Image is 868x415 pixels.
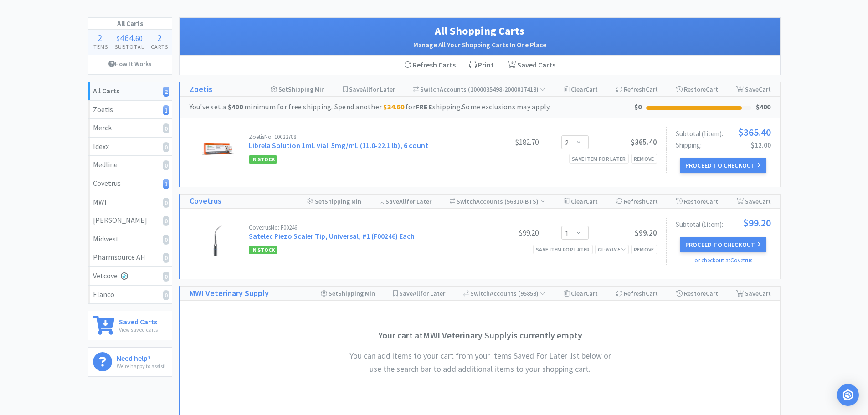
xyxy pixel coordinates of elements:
[413,289,420,297] span: All
[517,289,545,297] span: ( 95853 )
[119,316,158,325] h6: Saved Carts
[634,101,642,113] div: $0
[88,138,172,156] a: Idexx0
[586,289,598,297] span: Cart
[157,32,162,43] span: 2
[467,85,545,93] span: ( 1000035498-2000017418 )
[416,102,432,111] strong: FREE
[93,215,167,226] div: [PERSON_NAME]
[117,352,166,362] h6: Need help?
[736,287,771,300] div: Save
[470,137,539,148] div: $182.70
[680,237,766,252] button: Proceed to Checkout
[315,197,324,205] span: Set
[413,82,546,96] div: Accounts
[307,195,361,208] div: Shipping Min
[117,362,166,370] p: We're happy to assist!
[470,227,539,238] div: $99.20
[383,102,404,111] strong: $34.60
[457,197,476,205] span: Switch
[163,179,169,189] i: 1
[119,325,158,334] p: View saved carts
[189,22,771,40] h1: All Shopping Carts
[616,195,658,208] div: Refresh
[88,101,172,119] a: Zoetis1
[736,195,771,208] div: Save
[111,33,148,42] div: .
[98,32,102,43] span: 2
[397,56,462,75] div: Refresh Carts
[93,233,167,245] div: Midwest
[163,105,169,115] i: 1
[88,119,172,138] a: Merck0
[631,245,657,254] div: Remove
[694,256,752,264] a: or checkout at Covetrus
[93,141,167,153] div: Idexx
[646,85,658,93] span: Cart
[271,82,325,96] div: Shipping Min
[148,42,172,51] h4: Carts
[163,160,169,170] i: 0
[163,272,169,282] i: 0
[564,82,598,96] div: Clear
[631,154,657,164] div: Remove
[616,82,658,96] div: Refresh
[117,34,120,43] span: $
[190,287,269,300] a: MWI Veterinary Supply
[88,18,172,30] h1: All Carts
[751,141,771,149] span: $12.00
[676,142,771,149] div: Shipping:
[111,42,148,51] h4: Subtotal
[249,141,428,150] a: Librela Solution 1mL vial: 5mg/mL (11.0-22.1 lb), 6 count
[759,197,771,205] span: Cart
[349,85,395,93] span: Save for Later
[163,87,169,97] i: 2
[249,225,470,231] div: Covetrus No: F00246
[606,246,620,253] i: None
[676,195,718,208] div: Restore
[93,289,167,301] div: Elanco
[344,349,617,376] h4: You can add items to your cart from your Items Saved For Later list below or use the search bar t...
[420,85,440,93] span: Switch
[470,289,490,297] span: Switch
[189,40,771,51] h2: Manage All Your Shopping Carts In One Place
[743,218,771,228] span: $99.20
[249,134,470,140] div: Zoetis No: 10022788
[93,270,167,282] div: Vetcove
[631,137,657,147] span: $365.40
[213,225,223,256] img: 146fc87f0eb049f1a294bb02fa0261c9_32278.png
[363,85,370,93] span: All
[738,127,771,137] span: $365.40
[163,253,169,263] i: 0
[249,231,415,241] a: Satelec Piezo Scaler Tip, Universal, #1 (F00246) Each
[88,311,172,340] a: Saved CartsView saved carts
[88,174,172,193] a: Covetrus1
[616,287,658,300] div: Refresh
[503,197,545,205] span: ( 56310-BTS )
[399,289,445,297] span: Save for Later
[533,245,593,254] div: Save item for later
[676,82,718,96] div: Restore
[646,197,658,205] span: Cart
[586,85,598,93] span: Cart
[385,197,431,205] span: Save for Later
[202,134,234,166] img: 785c64e199cf44e2995fcd9fe632243a_593237.jpeg
[759,85,771,93] span: Cart
[163,123,169,133] i: 0
[706,289,718,297] span: Cart
[163,198,169,208] i: 0
[569,154,629,164] div: Save item for later
[586,197,598,205] span: Cart
[88,156,172,174] a: Medline0
[462,56,501,75] div: Print
[88,211,172,230] a: [PERSON_NAME]0
[399,197,406,205] span: All
[676,287,718,300] div: Restore
[736,82,771,96] div: Save
[88,193,172,212] a: MWI0
[93,104,167,116] div: Zoetis
[88,230,172,249] a: Midwest0
[88,248,172,267] a: Pharmsource AH0
[88,286,172,304] a: Elanco0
